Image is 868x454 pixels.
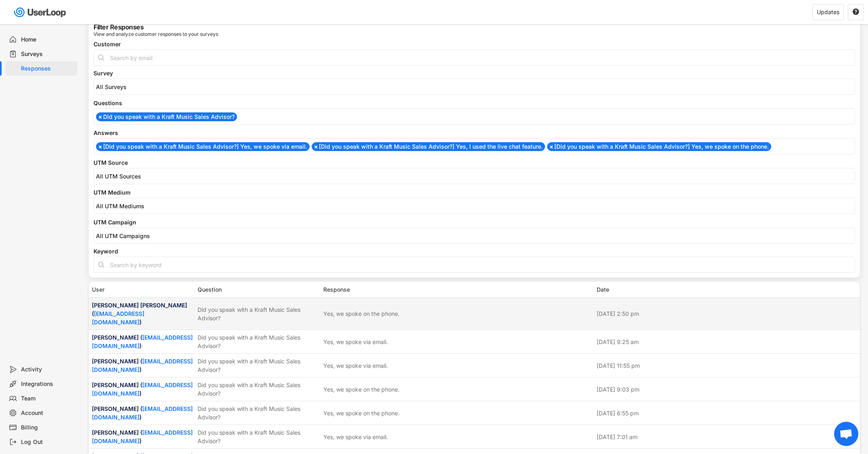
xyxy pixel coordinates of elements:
[94,41,855,47] div: Customer
[323,385,400,394] div: Yes, we spoke on the phone.
[94,160,855,166] div: UTM Source
[834,422,858,446] a: Open chat
[198,305,318,322] div: Did you speak with a Kraft Music Sales Advisor?
[852,8,860,16] button: 
[94,190,855,195] div: UTM Medium
[92,357,193,374] div: [PERSON_NAME] ( )
[21,424,74,431] div: Billing
[94,220,855,225] div: UTM Campaign
[98,144,102,149] span: ×
[323,409,400,417] div: Yes, we spoke on the phone.
[92,428,193,445] div: [PERSON_NAME] ( )
[21,438,74,446] div: Log Out
[96,112,237,121] li: Did you speak with a Kraft Music Sales Advisor?
[96,173,857,180] input: All UTM Sources
[21,366,74,373] div: Activity
[597,309,857,318] div: [DATE] 2:50 pm
[92,405,193,421] a: [EMAIL_ADDRESS][DOMAIN_NAME]
[92,358,193,373] a: [EMAIL_ADDRESS][DOMAIN_NAME]
[12,4,69,21] img: userloop-logo-01.svg
[92,381,193,398] div: [PERSON_NAME] ( )
[597,433,857,441] div: [DATE] 7:01 am
[198,381,318,398] div: Did you speak with a Kraft Music Sales Advisor?
[98,114,102,120] span: ×
[94,32,218,37] div: View and analyze customer responses to your surveys
[94,24,144,30] div: Filter Responses
[92,429,193,444] a: [EMAIL_ADDRESS][DOMAIN_NAME]
[92,333,193,350] div: [PERSON_NAME] ( )
[550,144,554,149] span: ×
[853,8,859,15] text: 
[547,142,771,151] li: [Did you speak with a Kraft Music Sales Advisor?] Yes, we spoke on the phone.
[96,142,310,151] li: [Did you speak with a Kraft Music Sales Advisor?] Yes, we spoke via email.
[323,285,592,294] div: Response
[323,361,388,370] div: Yes, we spoke via email.
[198,428,318,445] div: Did you speak with a Kraft Music Sales Advisor?
[94,70,855,76] div: Survey
[96,232,857,239] input: All UTM Campaigns
[96,203,857,209] input: All UTM Mediums
[312,142,545,151] li: [Did you speak with a Kraft Music Sales Advisor?] Yes, I used the live chat feature.
[597,361,857,370] div: [DATE] 11:55 pm
[597,385,857,394] div: [DATE] 9:03 pm
[817,9,839,15] div: Updates
[21,380,74,388] div: Integrations
[92,404,193,421] div: [PERSON_NAME] ( )
[597,338,857,346] div: [DATE] 9:25 am
[198,404,318,421] div: Did you speak with a Kraft Music Sales Advisor?
[314,144,318,149] span: ×
[198,333,318,350] div: Did you speak with a Kraft Music Sales Advisor?
[92,381,193,397] a: [EMAIL_ADDRESS][DOMAIN_NAME]
[92,310,144,325] a: [EMAIL_ADDRESS][DOMAIN_NAME]
[198,357,318,374] div: Did you speak with a Kraft Music Sales Advisor?
[323,433,388,441] div: Yes, we spoke via email.
[597,285,857,294] div: Date
[21,409,74,417] div: Account
[92,334,193,349] a: [EMAIL_ADDRESS][DOMAIN_NAME]
[597,409,857,417] div: [DATE] 6:55 pm
[94,50,855,66] input: Search by email
[21,50,74,58] div: Surveys
[96,83,857,90] input: All Surveys
[323,309,400,318] div: Yes, we spoke on the phone.
[198,285,318,294] div: Question
[94,257,855,273] input: Search by keyword
[94,100,855,106] div: Questions
[94,249,855,254] div: Keyword
[21,65,74,73] div: Responses
[92,301,193,326] div: [PERSON_NAME] [PERSON_NAME] ( )
[323,338,388,346] div: Yes, we spoke via email.
[21,395,74,402] div: Team
[21,36,74,44] div: Home
[94,130,855,136] div: Answers
[92,285,193,294] div: User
